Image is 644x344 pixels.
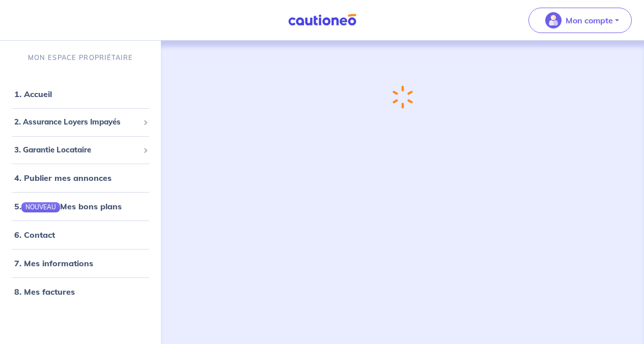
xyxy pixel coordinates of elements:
span: 2. Assurance Loyers Impayés [14,116,139,128]
div: 3. Garantie Locataire [4,140,157,160]
a: 5.NOUVEAUMes bons plans [14,201,122,211]
a: 7. Mes informations [14,258,93,268]
p: MON ESPACE PROPRIÉTAIRE [28,53,133,62]
button: illu_account_valid_menu.svgMon compte [528,8,632,33]
div: 8. Mes factures [4,282,157,302]
a: 1. Accueil [14,89,52,99]
div: 2. Assurance Loyers Impayés [4,112,157,132]
div: 4. Publier mes annonces [4,168,157,188]
a: 6. Contact [14,230,55,240]
a: 4. Publier mes annonces [14,173,111,183]
img: loading-spinner [393,85,413,109]
img: Cautioneo [284,14,360,26]
a: 8. Mes factures [14,287,75,297]
div: 7. Mes informations [4,253,157,273]
p: Mon compte [566,14,613,26]
div: 6. Contact [4,225,157,245]
div: 1. Accueil [4,84,157,104]
img: illu_account_valid_menu.svg [545,12,562,28]
div: 5.NOUVEAUMes bons plans [4,196,157,216]
span: 3. Garantie Locataire [14,144,139,156]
